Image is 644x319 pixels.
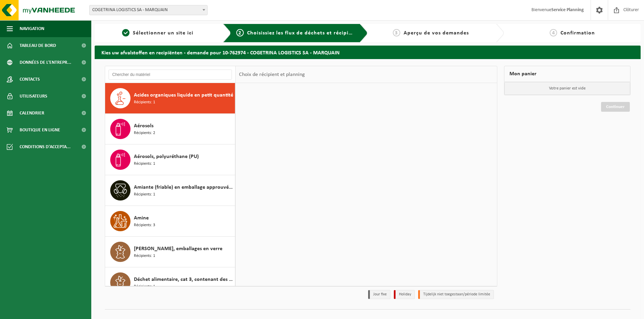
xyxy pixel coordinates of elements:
li: Holiday [394,290,415,299]
span: COGETRINA LOGISTICS SA - MARQUAIN [90,5,207,15]
span: Sélectionner un site ici [133,30,193,36]
button: Déchet alimentaire, cat 3, contenant des produits d'origine animale, emballage synthétique Récipi... [105,267,235,298]
span: Récipients: 3 [134,222,155,229]
span: Navigation [20,20,44,37]
button: Acides organiques liquide en petit quantité Récipients: 1 [105,83,235,114]
div: Choix de récipient et planning [236,66,308,83]
span: Boutique en ligne [20,122,60,138]
button: Aérosols Récipients: 2 [105,114,235,144]
span: Contacts [20,71,40,88]
span: Données de l'entrepr... [20,54,71,71]
span: COGETRINA LOGISTICS SA - MARQUAIN [89,5,208,15]
input: Chercher du matériel [109,70,232,80]
a: 1Sélectionner un site ici [98,29,218,37]
span: Tableau de bord [20,37,56,54]
span: Choisissiez les flux de déchets et récipients [247,30,360,36]
span: Récipients: 1 [134,284,155,290]
span: Récipients: 1 [134,191,155,198]
li: Jour fixe [368,290,390,299]
span: Aérosols [134,122,153,130]
span: Aérosols, polyuréthane (PU) [134,153,199,161]
a: Continuer [601,102,630,112]
span: [PERSON_NAME], emballages en verre [134,245,222,253]
span: Déchet alimentaire, cat 3, contenant des produits d'origine animale, emballage synthétique [134,275,233,284]
span: 3 [393,29,400,36]
span: Aperçu de vos demandes [404,30,469,36]
div: Mon panier [504,66,630,82]
span: Conditions d'accepta... [20,138,71,155]
button: [PERSON_NAME], emballages en verre Récipients: 1 [105,237,235,267]
h2: Kies uw afvalstoffen en recipiënten - demande pour 10-762974 - COGETRINA LOGISTICS SA - MARQUAIN [95,46,641,59]
li: Tijdelijk niet toegestaan/période limitée [418,290,494,299]
button: Amiante (friable) en emballage approuvé UN Récipients: 1 [105,175,235,206]
strong: Service Planning [551,7,584,12]
span: Utilisateurs [20,88,47,105]
span: Amine [134,214,149,222]
span: Récipients: 1 [134,99,155,106]
span: 2 [236,29,244,36]
p: Votre panier est vide [504,82,630,95]
span: Récipients: 1 [134,161,155,167]
span: Calendrier [20,105,44,122]
span: Récipients: 2 [134,130,155,136]
span: Amiante (friable) en emballage approuvé UN [134,183,233,191]
span: 1 [122,29,129,36]
button: Amine Récipients: 3 [105,206,235,237]
span: Confirmation [560,30,595,36]
span: 4 [550,29,557,36]
span: Récipients: 1 [134,253,155,259]
span: Acides organiques liquide en petit quantité [134,91,233,99]
button: Aérosols, polyuréthane (PU) Récipients: 1 [105,144,235,175]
